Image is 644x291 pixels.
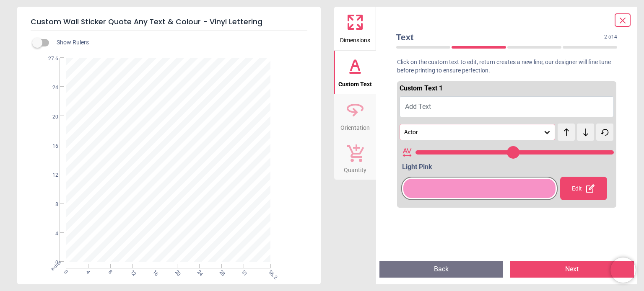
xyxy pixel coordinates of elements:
[403,129,543,136] div: Actor
[340,32,370,45] span: Dimensions
[37,38,321,48] div: Show Rulers
[379,261,504,278] button: Back
[31,13,307,31] h5: Custom Wall Sticker Quote Any Text & Colour - Vinyl Lettering
[344,162,366,175] span: Quantity
[338,76,372,89] span: Custom Text
[396,31,605,43] span: Text
[560,177,607,200] div: Edit
[610,258,636,283] iframe: Brevo live chat
[390,58,624,75] p: Click on the custom text to edit, return creates a new line, our designer will fine tune before p...
[405,103,431,111] span: Add Text
[402,162,614,172] div: Light Pink
[340,120,370,132] span: Orientation
[42,55,58,62] span: 27.6
[604,33,617,41] span: 2 of 4
[334,51,376,94] button: Custom Text
[510,261,634,278] button: Next
[334,94,376,138] button: Orientation
[400,84,443,92] span: Custom Text 1
[334,138,376,180] button: Quantity
[400,96,614,117] button: Add Text
[334,7,376,50] button: Dimensions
